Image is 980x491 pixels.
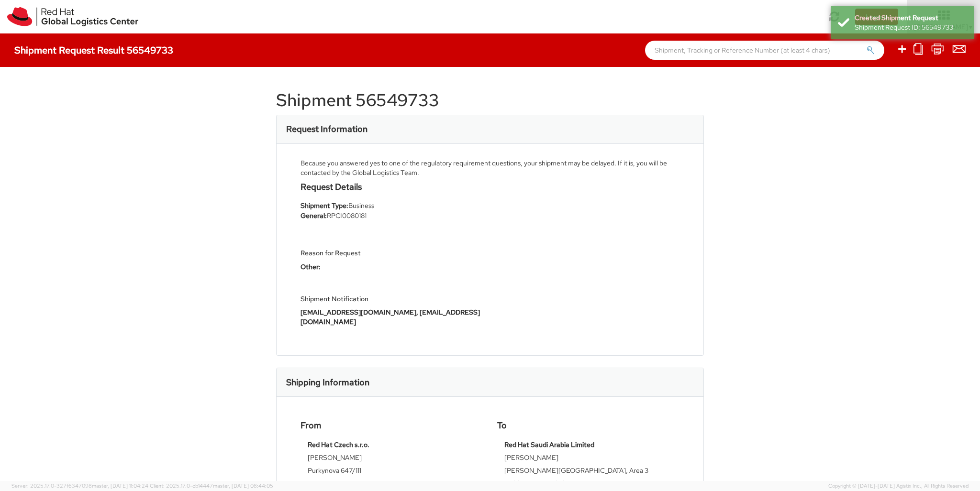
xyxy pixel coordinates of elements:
[645,41,884,60] input: Shipment, Tracking or Reference Number (at least 4 chars)
[828,482,969,490] span: Copyright © [DATE]-[DATE] Agistix Inc., All Rights Reserved
[301,182,483,192] h4: Request Details
[301,250,483,257] h5: Reason for Request
[301,421,483,430] h4: From
[504,440,594,449] strong: Red Hat Saudi Arabia Limited
[301,211,327,220] strong: General:
[855,22,967,32] div: Shipment Request ID: 56549733
[286,124,367,134] h3: Request Information
[213,482,273,489] span: master, [DATE] 08:44:05
[92,482,148,489] span: master, [DATE] 11:04:24
[301,158,679,177] div: Because you answered yes to one of the regulatory requirement questions, your shipment may be del...
[150,482,273,489] span: Client: 2025.17.0-cb14447
[301,262,321,271] strong: Other:
[301,211,483,221] li: RPCI0080181
[14,45,173,55] h4: Shipment Request Result 56549733
[301,201,483,211] li: Business
[497,421,679,430] h4: To
[504,453,672,466] td: [PERSON_NAME]
[301,308,480,326] strong: [EMAIL_ADDRESS][DOMAIN_NAME], [EMAIL_ADDRESS][DOMAIN_NAME]
[504,466,672,479] td: [PERSON_NAME][GEOGRAPHIC_DATA], Area 3
[301,295,483,303] h5: Shipment Notification
[7,7,138,26] img: rh-logistics-00dfa346123c4ec078e1.svg
[286,378,369,387] h3: Shipping Information
[308,440,369,449] strong: Red Hat Czech s.r.o.
[308,453,476,466] td: [PERSON_NAME]
[301,201,348,210] strong: Shipment Type:
[11,482,148,489] span: Server: 2025.17.0-327f6347098
[308,466,476,479] td: Purkynova 647/111
[276,91,704,110] h1: Shipment 56549733
[855,13,967,22] div: Created Shipment Request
